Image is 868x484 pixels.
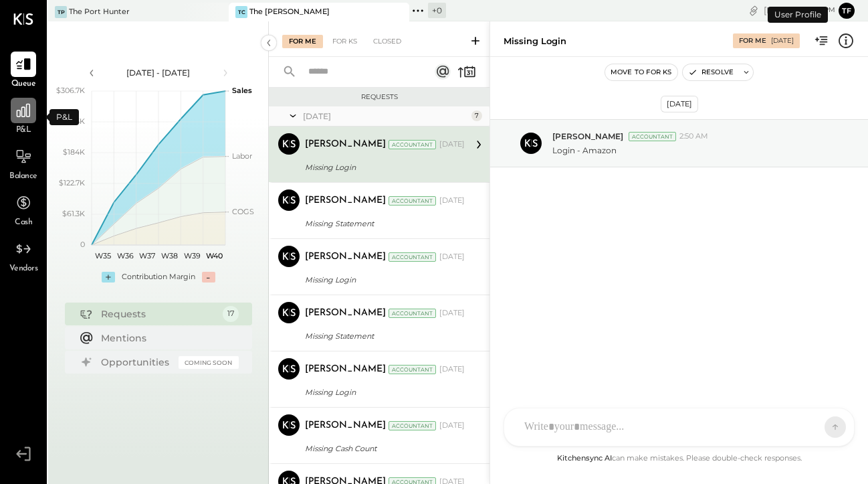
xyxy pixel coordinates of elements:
a: Cash [1,190,46,229]
div: Coming Soon [179,356,239,369]
div: Accountant [389,140,436,149]
div: Accountant [389,252,436,262]
text: $184K [63,147,85,157]
div: User Profile [768,7,828,23]
div: copy link [747,3,760,17]
a: Balance [1,144,46,183]
text: W40 [205,251,222,260]
span: [PERSON_NAME] [552,131,623,142]
div: Missing Login [504,35,566,48]
div: [PERSON_NAME] [305,419,386,432]
text: W36 [116,251,133,260]
div: [DATE] - [DATE] [102,67,215,78]
div: [DATE] [439,195,465,206]
text: $61.3K [62,209,85,218]
text: W37 [139,251,155,260]
p: Login - Amazon [552,145,617,156]
text: W39 [183,251,200,260]
text: W35 [94,251,110,260]
div: Closed [366,35,408,48]
div: [DATE] [661,96,698,112]
div: TC [235,6,247,18]
div: [DATE] [764,4,835,17]
div: [DATE] [439,420,465,431]
text: Labor [232,151,252,161]
div: [DATE] [439,364,465,375]
div: Missing Login [305,161,461,174]
div: Accountant [389,309,436,318]
div: - [202,272,215,283]
div: The Port Hunter [69,7,130,17]
div: Accountant [629,132,676,141]
div: Accountant [389,421,436,430]
span: Balance [9,171,37,183]
div: [PERSON_NAME] [305,307,386,320]
div: TP [55,6,67,18]
text: COGS [232,207,254,216]
div: For Me [739,36,766,46]
div: [PERSON_NAME] [305,194,386,208]
div: Accountant [389,196,436,206]
text: $245.3K [57,116,85,126]
text: $306.7K [56,86,85,95]
div: 17 [223,306,239,322]
span: pm [824,5,835,15]
a: Queue [1,52,46,90]
div: Missing Login [305,273,461,287]
div: Requests [101,307,216,321]
a: P&L [1,98,46,137]
div: Missing Cash Count [305,442,461,455]
button: Resolve [683,64,739,80]
div: The [PERSON_NAME] [249,7,330,17]
div: P&L [49,109,79,125]
div: Missing Statement [305,217,461,230]
button: tf [839,3,855,19]
div: + [102,272,115,283]
div: Accountant [389,365,436,374]
div: For KS [326,35,364,48]
button: Move to for ks [605,64,677,80]
div: [DATE] [439,252,465,262]
div: Missing Statement [305,329,461,343]
text: Sales [232,86,252,95]
div: 7 [471,110,482,121]
div: + 0 [428,3,446,18]
div: Contribution Margin [122,272,195,283]
div: [PERSON_NAME] [305,363,386,376]
div: [PERSON_NAME] [305,250,386,264]
span: 2:50 AM [679,131,708,142]
span: Vendors [9,263,38,275]
span: Queue [11,78,36,90]
div: Mentions [101,331,232,345]
span: Cash [15,217,32,229]
div: Missing Login [305,386,461,399]
div: [DATE] [439,308,465,319]
div: [PERSON_NAME] [305,138,386,151]
div: [DATE] [303,110,468,122]
text: 0 [80,240,85,249]
div: Requests [276,92,483,102]
span: 11 : 07 [795,4,822,17]
div: [DATE] [439,139,465,150]
a: Vendors [1,236,46,275]
div: [DATE] [771,36,794,46]
div: For Me [282,35,323,48]
text: $122.7K [59,178,85,187]
span: P&L [16,125,31,137]
div: Opportunities [101,355,172,369]
text: W38 [161,251,178,260]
